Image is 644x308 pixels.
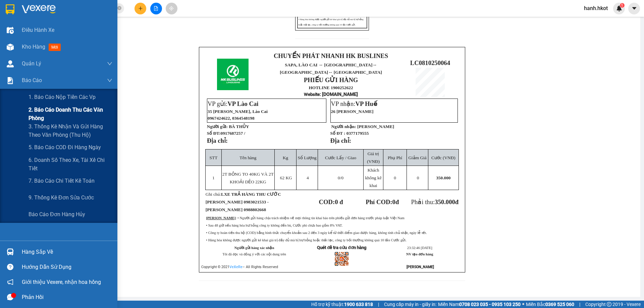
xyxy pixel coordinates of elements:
div: Phản hồi [22,292,112,302]
strong: Số ĐT: [207,131,245,136]
span: Tên hàng [239,155,256,160]
span: 3. Thống kê nhận và gửi hàng theo văn phòng (thu hộ) [29,122,112,139]
span: caret-down [631,5,637,11]
span: Miền Nam [438,301,521,308]
span: aim [169,6,174,11]
strong: Địa chỉ: [330,137,351,144]
span: • Hàng hóa không được người gửi kê khai giá trị đầy đủ mà bị hư hỏng hoặc thất lạc, công ty bồi t... [298,18,363,26]
span: VP gửi: [208,100,259,107]
span: | [579,301,580,308]
strong: [PERSON_NAME] [206,216,235,220]
img: icon-new-feature [616,5,622,11]
span: Phải thu: [411,198,459,205]
span: Cung cấp máy in - giấy in: [384,301,436,308]
strong: HOTLINE 1900252622 [309,85,353,90]
span: 26 [PERSON_NAME] [331,109,374,114]
span: plus [138,6,143,11]
span: Cước Lấy / Giao [325,155,356,160]
span: 0917687257 / [220,131,245,136]
div: Hướng dẫn sử dụng [22,262,112,272]
strong: Người gửi: [207,124,228,129]
span: SAPA, LÀO CAI ↔ [GEOGRAPHIC_DATA] [280,62,382,75]
span: Số Lượng [298,155,317,160]
strong: Địa chỉ: [207,137,228,144]
span: Copyright © 2021 – All Rights Reserved [201,265,278,269]
span: ↔ [GEOGRAPHIC_DATA] [328,70,382,75]
span: 2T BỎNG TO 40KG VÀ 2T KHOẢI DẺO 22KG [222,172,274,184]
a: VeXeRe [229,265,243,269]
span: 350.000 [435,198,455,205]
span: đ [455,198,459,205]
strong: Người gửi hàng xác nhận [234,246,274,250]
strong: Phí COD: đ [366,198,399,205]
strong: Số ĐT : [330,131,345,136]
span: Kho hàng [22,44,45,50]
span: message [7,294,13,300]
span: Ghi chú: [206,192,281,212]
span: 0967424622, 0364548198 [208,116,255,121]
span: down [107,61,112,66]
span: down [107,78,112,83]
strong: PHIẾU GỬI HÀNG [304,76,358,83]
span: copyright [607,302,611,307]
span: : • Người gửi hàng chịu trách nhiệm về mọi thông tin khai báo trên phiếu gửi đơn hàng trước pháp ... [206,216,404,220]
img: logo-vxr [6,4,14,14]
span: LXE TRẢ HÀNG THU CƯỚC [PERSON_NAME] 0983021533 - [PERSON_NAME] 0988802668 [206,192,281,212]
span: Quản Lý [22,59,41,68]
span: ↔ [GEOGRAPHIC_DATA] [280,62,382,75]
span: 7. Báo cáo chi tiết kế toán [29,177,95,185]
span: Điều hành xe [22,26,54,34]
button: plus [135,3,146,14]
span: VP nhận: [331,100,377,107]
span: 1. Báo cáo nộp tiền các vp [29,93,96,101]
span: 350.000 [436,175,450,180]
span: | [378,301,379,308]
div: Hàng sắp về [22,247,112,257]
span: • Công ty hoàn tiền thu hộ (COD) bằng hình thức chuyển khoản sau 2 đến 3 ngày kể từ thời điểm gia... [206,231,427,235]
span: mới [49,44,61,51]
span: STT [210,155,218,160]
strong: NV tạo đơn hàng [406,252,433,256]
span: 4 [307,175,309,180]
span: VP Lào Cai [227,100,258,107]
span: 62 KG [280,175,292,180]
span: close-circle [117,6,121,10]
span: Miền Bắc [526,301,574,308]
span: 23:32:46 [DATE] [407,246,432,250]
span: 0 [394,175,396,180]
img: warehouse-icon [7,27,14,34]
span: • Sau 48 giờ nếu hàng hóa hư hỏng công ty không đền bù, Cước phí chưa bao gồm 8% VAT. [206,224,342,227]
strong: Quét để tra cứu đơn hàng [317,245,366,250]
span: hanh.hkot [579,4,613,12]
button: aim [166,3,177,14]
span: 6. Doanh số theo xe, tài xế chi tiết [29,156,112,173]
span: Giá trị (VNĐ) [367,151,380,164]
img: solution-icon [7,77,14,84]
img: warehouse-icon [7,60,14,67]
span: file-add [154,6,158,11]
span: Khách không kê khai [365,168,381,188]
span: 2. Báo cáo doanh thu các văn phòng [29,106,112,122]
span: 5. Báo cáo COD đi hàng ngày [29,143,101,151]
span: close-circle [117,5,121,12]
strong: [PERSON_NAME] [407,265,434,269]
strong: 0369 525 060 [545,302,574,307]
span: question-circle [7,264,13,270]
strong: Người nhận: [331,124,356,129]
img: logo [217,59,249,90]
span: 0 [417,175,419,180]
button: caret-down [628,3,640,14]
span: notification [7,279,13,285]
span: Hỗ trợ kỹ thuật: [311,301,373,308]
img: warehouse-icon [7,248,14,255]
strong: : [DOMAIN_NAME] [304,91,358,97]
span: Giảm Giá [408,155,426,160]
span: 0377179555 [346,131,369,136]
strong: 0708 023 035 - 0935 103 250 [459,302,521,307]
span: BÀ THỦY [229,124,249,129]
span: Website [304,92,320,97]
span: [PERSON_NAME] [357,124,394,129]
span: 0 [392,198,395,205]
span: LC0810250064 [410,59,450,66]
strong: COD: [319,198,343,205]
